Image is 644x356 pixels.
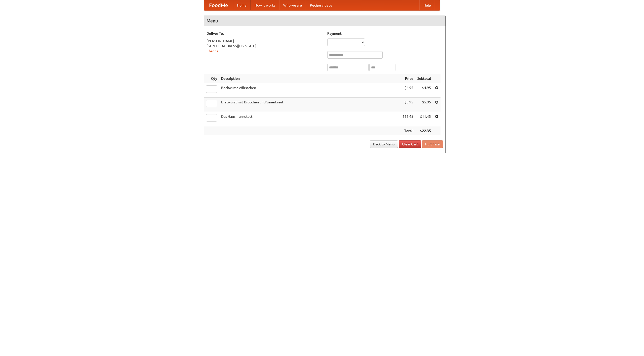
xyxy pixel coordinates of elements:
[219,98,400,112] td: Bratwurst mit Brötchen und Sauerkraut
[415,74,433,83] th: Subtotal
[207,44,322,49] div: [STREET_ADDRESS][US_STATE]
[415,83,433,98] td: $4.95
[219,112,400,126] td: Das Hausmannskost
[204,74,219,83] th: Qty
[400,112,415,126] td: $11.45
[415,126,433,136] th: $22.35
[327,31,443,36] h5: Payment:
[219,74,400,83] th: Description
[207,31,322,36] h5: Deliver To:
[400,74,415,83] th: Price
[415,112,433,126] td: $11.45
[233,0,251,10] a: Home
[251,0,279,10] a: How it works
[219,83,400,98] td: Bockwurst Würstchen
[400,83,415,98] td: $4.95
[306,0,336,10] a: Recipe videos
[400,98,415,112] td: $5.95
[279,0,306,10] a: Who we are
[204,0,233,10] a: FoodMe
[399,140,421,148] a: Clear Cart
[204,16,446,26] h4: Menu
[207,49,219,53] a: Change
[400,126,415,136] th: Total:
[370,140,398,148] a: Back to Menu
[419,0,435,10] a: Help
[207,38,322,44] div: [PERSON_NAME]
[415,98,433,112] td: $5.95
[422,140,443,148] button: Purchase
